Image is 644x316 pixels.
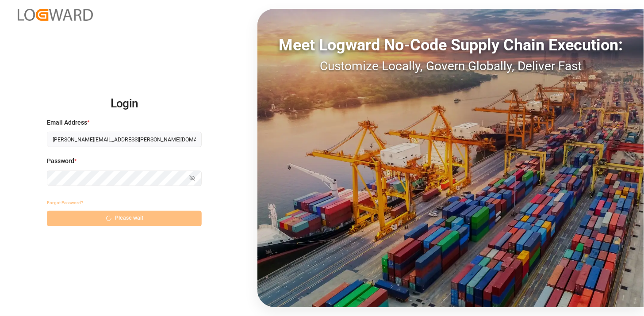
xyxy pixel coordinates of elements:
[257,57,644,76] div: Customize Locally, Govern Globally, Deliver Fast
[47,118,87,127] span: Email Address
[47,156,74,166] span: Password
[47,90,202,118] h2: Login
[18,9,93,21] img: Logward_new_orange.png
[257,33,644,57] div: Meet Logward No-Code Supply Chain Execution:
[47,132,202,147] input: Enter your email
